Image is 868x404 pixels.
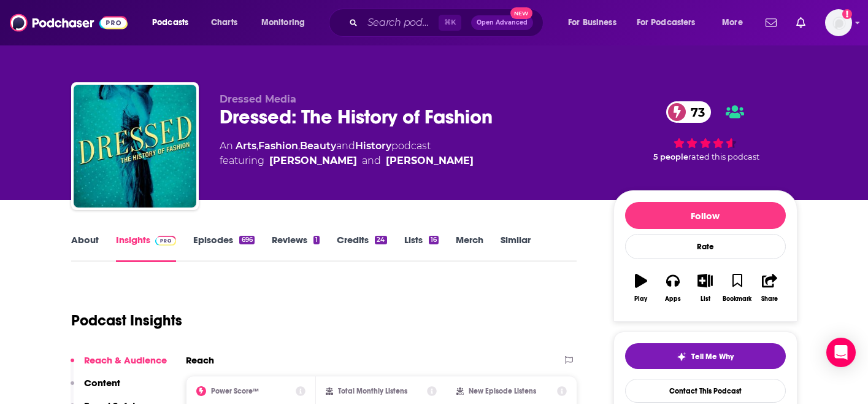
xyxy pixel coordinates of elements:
a: Show notifications dropdown [761,12,782,33]
span: New [510,7,532,19]
div: 16 [429,236,439,244]
span: Dressed Media [220,93,296,105]
img: User Profile [825,9,852,36]
a: Similar [501,234,531,262]
button: Play [625,266,657,310]
button: List [689,266,721,310]
a: Charts [203,13,245,33]
a: Beauty [300,140,336,152]
div: List [701,295,710,303]
img: tell me why sparkle [677,352,686,362]
a: Merch [456,234,483,262]
button: open menu [713,13,758,33]
span: 73 [678,101,711,123]
div: Open Intercom Messenger [826,338,856,367]
button: open menu [559,13,632,33]
button: Reach & Audience [71,354,167,377]
span: featuring [220,153,474,168]
div: 1 [313,236,320,244]
div: Search podcasts, credits, & more... [340,9,555,37]
a: History [355,140,391,152]
button: Show profile menu [825,9,852,36]
a: Credits24 [337,234,386,262]
div: 696 [239,236,254,244]
h2: Power Score™ [211,387,259,395]
button: Content [71,377,120,400]
span: and [336,140,355,152]
button: open menu [144,13,204,33]
button: Bookmark [721,266,753,310]
div: Bookmark [723,295,751,303]
button: Share [753,266,785,310]
span: and [362,153,381,168]
a: About [71,234,99,262]
a: Cassidy Zachary [269,153,357,168]
a: Arts [236,140,256,152]
div: Share [761,295,778,303]
a: Reviews1 [272,234,320,262]
button: Apps [657,266,689,310]
span: For Business [568,14,616,31]
span: , [256,140,258,152]
div: 73 5 peoplerated this podcast [613,93,797,169]
img: Dressed: The History of Fashion [74,85,196,208]
a: April Calahan [386,153,474,168]
button: Follow [625,202,786,229]
button: tell me why sparkleTell Me Why [625,343,786,369]
h2: New Episode Listens [469,387,536,395]
span: , [298,140,300,152]
a: 73 [666,101,711,123]
button: Open AdvancedNew [471,15,533,30]
p: Reach & Audience [84,354,167,366]
a: Fashion [258,140,298,152]
a: Show notifications dropdown [791,12,810,33]
img: Podchaser Pro [155,236,177,246]
h1: Podcast Insights [71,311,182,330]
span: Charts [211,14,237,31]
button: open menu [629,13,713,33]
p: Content [84,377,120,389]
input: Search podcasts, credits, & more... [363,13,439,33]
div: An podcast [220,139,474,168]
span: Logged in as ocharlson [825,9,852,36]
div: Apps [665,295,681,303]
a: Lists16 [404,234,439,262]
img: Podchaser - Follow, Share and Rate Podcasts [10,11,128,34]
span: More [722,14,743,31]
span: ⌘ K [439,15,461,31]
span: Monitoring [261,14,305,31]
span: Podcasts [152,14,188,31]
span: Tell Me Why [691,352,734,362]
a: Episodes696 [193,234,254,262]
div: Play [634,295,647,303]
h2: Total Monthly Listens [338,387,407,395]
span: 5 people [653,152,688,161]
span: rated this podcast [688,152,759,161]
svg: Add a profile image [842,9,852,19]
h2: Reach [186,354,214,366]
span: Open Advanced [477,20,528,26]
div: 24 [375,236,386,244]
div: Rate [625,234,786,259]
span: For Podcasters [637,14,696,31]
button: open menu [253,13,321,33]
a: Contact This Podcast [625,379,786,403]
a: InsightsPodchaser Pro [116,234,177,262]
